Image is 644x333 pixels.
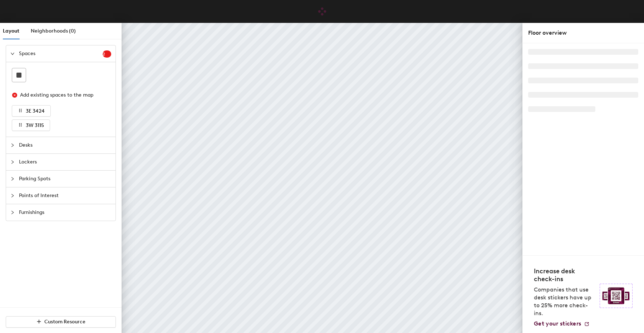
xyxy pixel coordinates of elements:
h4: Increase desk check-ins [534,267,595,283]
div: Floor overview [528,29,638,37]
span: Parking Spots [19,171,111,187]
span: Spaces [19,45,103,62]
button: Custom Resource [6,316,116,328]
span: collapsed [10,194,15,198]
span: collapsed [10,160,15,164]
span: collapsed [10,210,15,215]
span: Custom Resource [44,319,85,325]
div: Add existing spaces to the map [20,91,105,99]
sup: 2 [103,50,111,58]
a: Get your stickers [534,320,590,327]
p: Companies that use desk stickers have up to 25% more check-ins. [534,286,595,317]
span: close-circle [12,93,17,98]
span: collapsed [10,177,15,181]
img: Sticker logo [600,284,633,308]
span: expanded [10,52,15,56]
button: 3W 3115 [12,119,50,131]
span: Desks [19,137,111,153]
span: 3W 3115 [26,122,44,128]
span: Layout [3,28,19,34]
span: Points of Interest [19,187,111,204]
span: collapsed [10,143,15,147]
span: Lockers [19,154,111,170]
span: 2 [103,52,111,57]
span: 3E 3424 [26,108,45,114]
button: 3E 3424 [12,105,51,117]
span: Get your stickers [534,320,581,327]
span: Neighborhoods (0) [31,28,76,34]
span: Furnishings [19,204,111,221]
